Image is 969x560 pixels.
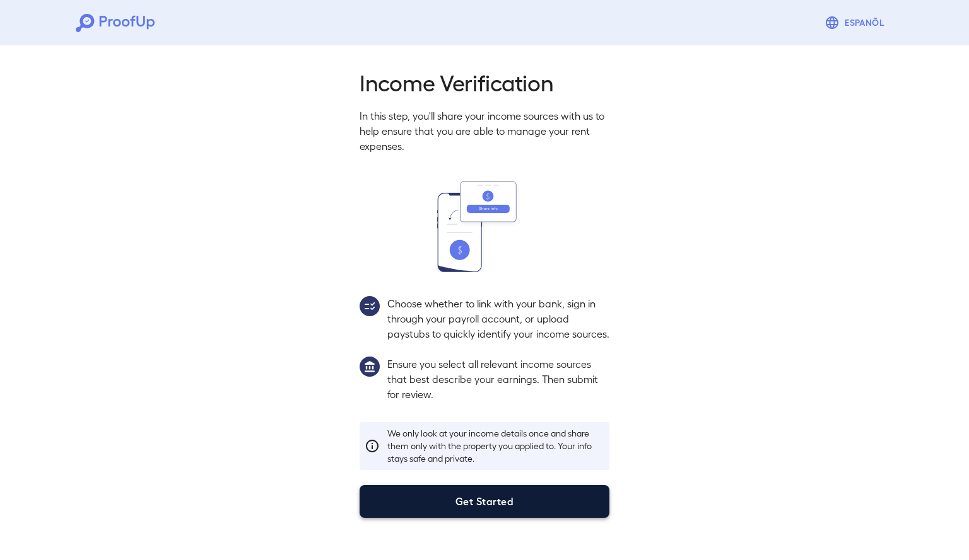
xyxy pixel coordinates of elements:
[360,296,380,316] img: group2.svg
[387,427,604,465] p: We only look at your income details once and share them only with the property you applied to. Yo...
[437,181,532,272] img: transfer_money.svg
[819,10,893,35] button: Espanõl
[387,296,609,341] p: Choose whether to link with your bank, sign in through your payroll account, or upload paystubs t...
[360,108,609,154] p: In this step, you'll share your income sources with us to help ensure that you are able to manage...
[360,485,609,518] button: Get Started
[387,357,609,402] p: Ensure you select all relevant income sources that best describe your earnings. Then submit for r...
[360,357,380,377] img: group1.svg
[360,68,609,96] h2: Income Verification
